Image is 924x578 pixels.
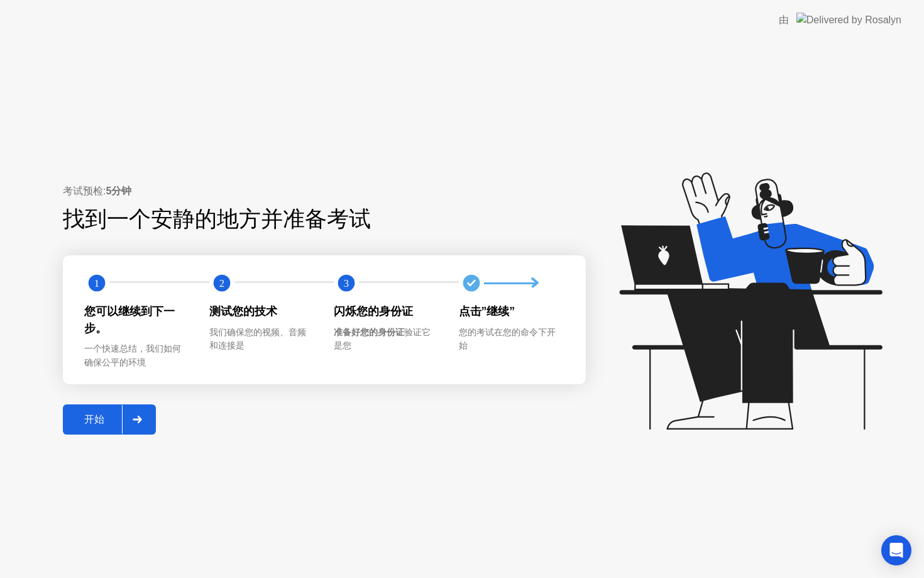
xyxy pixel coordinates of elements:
[459,303,564,320] div: 点击”继续”
[63,184,586,199] div: 考试预检:
[219,277,224,289] text: 2
[796,13,901,27] img: Delivered by Rosalyn
[209,326,314,353] div: 我们确保您的视频、音频和连接是
[779,13,789,28] div: 由
[881,535,911,565] div: Open Intercom Messenger
[344,277,349,289] text: 3
[67,413,122,426] div: 开始
[334,326,439,353] div: 验证它是您
[94,277,99,289] text: 1
[209,303,314,320] div: 测试您的技术
[84,342,189,369] div: 一个快速总结，我们如何确保公平的环境
[334,303,439,320] div: 闪烁您的身份证
[106,186,131,196] b: 5分钟
[84,303,189,336] div: 您可以继续到下一步。
[334,327,404,337] b: 准备好您的身份证
[63,203,506,236] div: 找到一个安静的地方并准备考试
[63,404,156,435] button: 开始
[459,326,564,353] div: 您的考试在您的命令下开始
